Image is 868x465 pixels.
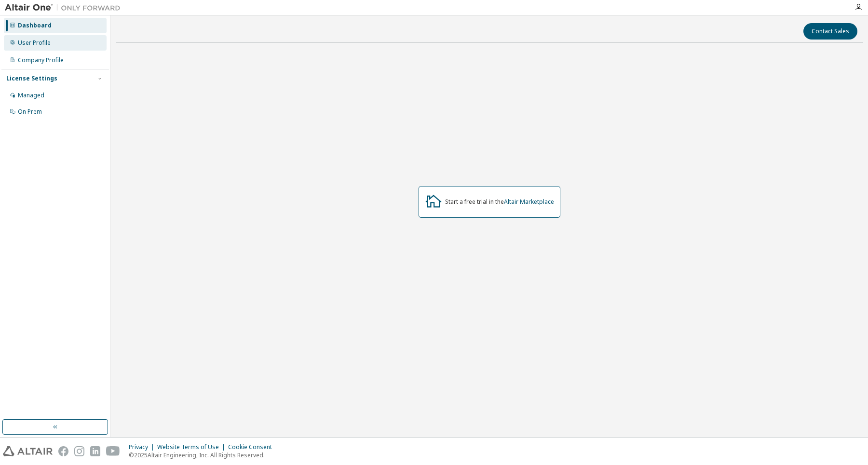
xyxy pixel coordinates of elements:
div: Managed [18,92,44,99]
button: Contact Sales [803,23,857,40]
a: Altair Marketplace [504,198,554,206]
img: linkedin.svg [90,446,100,456]
div: Dashboard [18,22,52,29]
div: Start a free trial in the [445,198,554,206]
div: Company Profile [18,56,64,64]
img: altair_logo.svg [3,446,53,456]
div: License Settings [6,75,57,82]
div: User Profile [18,39,51,47]
div: Cookie Consent [228,443,278,451]
div: Website Terms of Use [157,443,228,451]
div: Privacy [129,443,157,451]
img: Altair One [5,3,125,13]
p: © 2025 Altair Engineering, Inc. All Rights Reserved. [129,451,278,459]
img: instagram.svg [74,446,84,456]
div: On Prem [18,108,42,116]
img: youtube.svg [106,446,120,456]
img: facebook.svg [58,446,68,456]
